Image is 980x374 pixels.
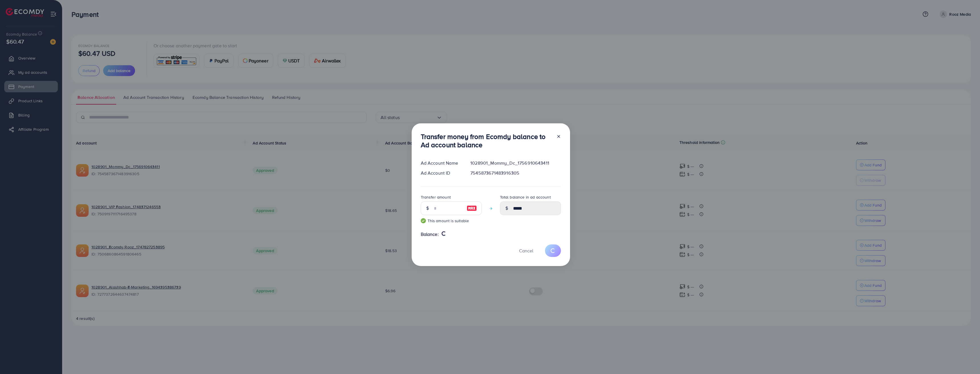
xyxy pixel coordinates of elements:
span: Balance: [421,231,439,238]
img: guide [421,218,426,223]
iframe: Chat [956,348,976,370]
img: image [467,205,477,212]
label: Transfer amount [421,194,451,200]
label: Total balance in ad account [500,194,551,200]
div: Ad Account ID [416,170,466,176]
button: Cancel [512,244,540,257]
small: This amount is suitable [421,218,482,224]
span: Cancel [519,248,533,254]
h3: Transfer money from Ecomdy balance to Ad account balance [421,132,552,149]
div: Ad Account Name [416,160,466,166]
div: 7545873671483916305 [466,170,565,176]
div: 1028901_Mommy_Dc_1756910643411 [466,160,565,166]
